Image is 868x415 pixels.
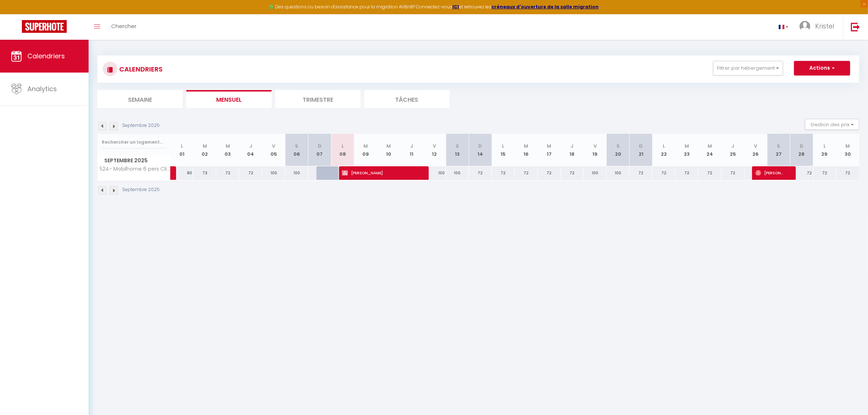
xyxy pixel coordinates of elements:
abbr: S [616,143,620,150]
th: 13 [446,134,469,166]
div: 100 [584,166,607,180]
th: 28 [790,134,813,166]
abbr: J [249,143,252,150]
th: 25 [721,134,744,166]
th: 09 [354,134,377,166]
th: 08 [331,134,354,166]
div: 72 [813,166,836,180]
th: 18 [561,134,584,166]
div: 100 [262,166,285,180]
th: 14 [469,134,492,166]
abbr: L [663,143,665,150]
p: Septembre 2025 [122,122,160,129]
span: Calendriers [27,51,65,61]
span: 524- Mobilhome 6 pers Climatisé [99,166,172,172]
div: 100 [607,166,630,180]
div: 72 [561,166,584,180]
th: 17 [538,134,561,166]
abbr: M [708,143,712,150]
a: Chercher [106,14,142,40]
abbr: V [272,143,275,150]
abbr: S [777,143,781,150]
span: Septembre 2025 [98,155,170,166]
abbr: M [524,143,529,150]
abbr: V [754,143,758,150]
th: 15 [492,134,515,166]
button: Filtrer par hébergement [713,61,783,75]
abbr: M [386,143,391,150]
div: 72 [239,166,262,180]
span: [PERSON_NAME] [PERSON_NAME] [755,166,786,180]
th: 05 [262,134,285,166]
th: 11 [400,134,423,166]
div: 100 [446,166,469,180]
abbr: D [800,143,803,150]
div: 72 [515,166,538,180]
abbr: J [571,143,573,150]
abbr: M [226,143,230,150]
abbr: V [593,143,597,150]
th: 04 [239,134,262,166]
abbr: M [363,143,368,150]
abbr: S [295,143,298,150]
button: Actions [794,61,850,75]
div: 72 [630,166,653,180]
div: 72 [538,166,561,180]
abbr: L [342,143,344,150]
abbr: L [502,143,505,150]
div: 72 [653,166,676,180]
input: Rechercher un logement... [102,136,166,149]
div: 80 [171,166,194,180]
th: 20 [607,134,630,166]
abbr: J [410,143,413,150]
div: 100 [285,166,308,180]
abbr: D [639,143,643,150]
li: Mensuel [186,90,272,108]
span: Kristel [815,22,834,31]
abbr: D [318,143,322,150]
abbr: L [181,143,183,150]
abbr: J [731,143,734,150]
abbr: M [846,143,850,150]
div: 72 [836,166,859,180]
div: 73 [193,166,216,180]
div: 72 [492,166,515,180]
th: 03 [216,134,239,166]
th: 07 [308,134,331,166]
abbr: V [433,143,436,150]
th: 19 [584,134,607,166]
a: créneaux d'ouverture de la salle migration [491,4,599,10]
button: Gestion des prix [805,119,859,130]
th: 22 [653,134,676,166]
div: 72 [216,166,239,180]
th: 06 [285,134,308,166]
abbr: S [456,143,459,150]
li: Trimestre [275,90,361,108]
th: 26 [744,134,767,166]
span: [PERSON_NAME] [342,166,419,180]
span: Chercher [111,22,136,30]
a: ICI [452,4,459,10]
th: 24 [698,134,721,166]
th: 12 [423,134,446,166]
li: Semaine [97,90,183,108]
div: 72 [721,166,744,180]
div: 72 [676,166,698,180]
th: 29 [813,134,836,166]
li: Tâches [364,90,449,108]
th: 30 [836,134,859,166]
th: 16 [515,134,538,166]
div: 72 [790,166,813,180]
abbr: L [824,143,826,150]
div: 100 [423,166,446,180]
abbr: D [479,143,482,150]
th: 02 [193,134,216,166]
th: 23 [676,134,698,166]
th: 10 [377,134,400,166]
span: Analytics [27,84,57,93]
div: 72 [698,166,721,180]
th: 21 [630,134,653,166]
a: ... Kristel [794,14,843,40]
